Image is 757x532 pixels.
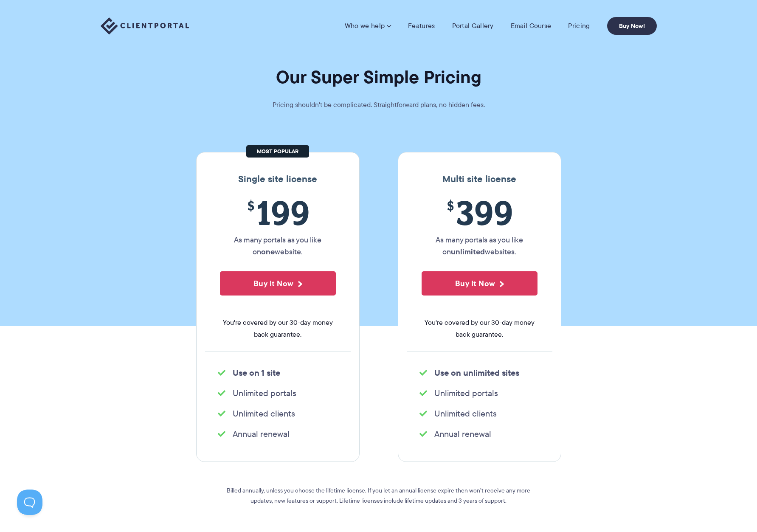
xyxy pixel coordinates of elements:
[220,193,336,232] span: 199
[218,428,338,440] li: Annual renewal
[408,22,435,30] a: Features
[220,234,336,258] p: As many portals as you like on website.
[451,246,485,257] strong: unlimited
[218,387,338,399] li: Unlimited portals
[233,366,280,379] strong: Use on 1 site
[419,408,540,419] li: Unlimited clients
[511,22,552,30] a: Email Course
[226,485,532,506] p: Billed annually, unless you choose the lifetime license. If you let an annual license expire then...
[220,271,336,296] button: Buy It Now
[434,366,519,379] strong: Use on unlimited sites
[422,193,537,232] span: 399
[422,234,537,258] p: As many portals as you like on websites.
[568,22,590,30] a: Pricing
[452,22,494,30] a: Portal Gallery
[422,317,537,341] span: You're covered by our 30-day money back guarantee.
[218,408,338,419] li: Unlimited clients
[419,387,540,399] li: Unlimited portals
[251,99,506,111] p: Pricing shouldn't be complicated. Straightforward plans, no hidden fees.
[345,22,391,30] a: Who we help
[205,174,351,185] h3: Single site license
[220,317,336,341] span: You're covered by our 30-day money back guarantee.
[17,490,42,515] iframe: Toggle Customer Support
[422,271,537,296] button: Buy It Now
[261,246,275,257] strong: one
[419,428,540,440] li: Annual renewal
[407,174,552,185] h3: Multi site license
[607,17,657,35] a: Buy Now!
